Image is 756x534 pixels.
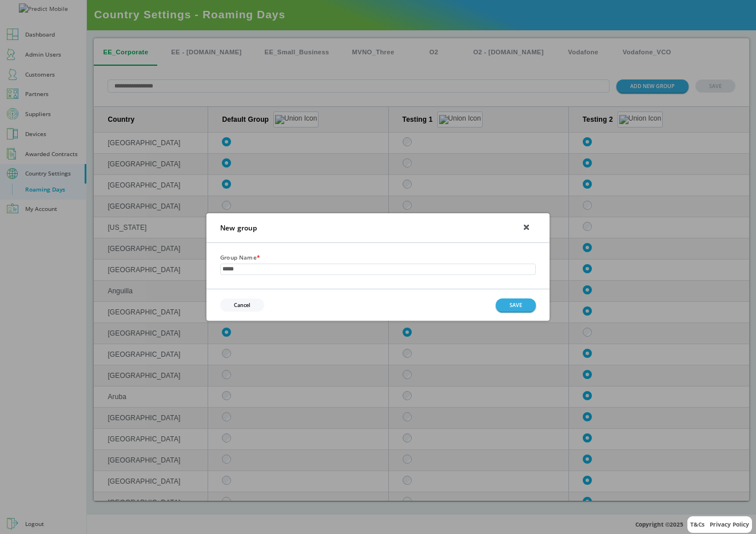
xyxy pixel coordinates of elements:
[220,298,264,312] button: Cancel
[220,253,260,261] label: Group Name
[496,298,536,312] button: SAVE
[690,520,705,528] a: T&Cs
[710,520,749,528] a: Privacy Policy
[220,223,257,233] h2: New group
